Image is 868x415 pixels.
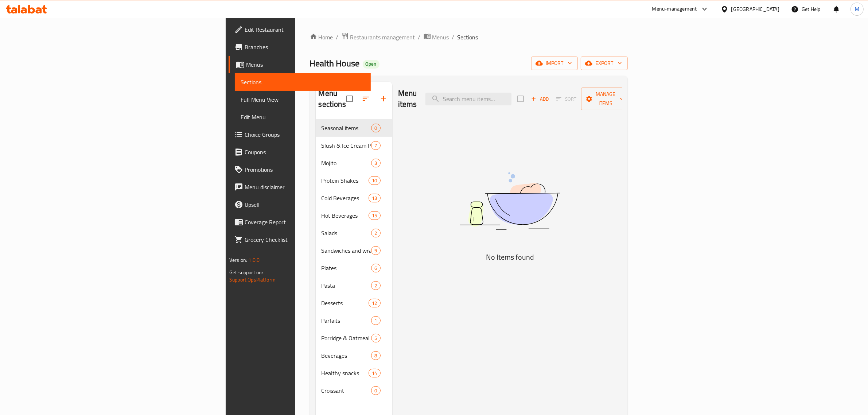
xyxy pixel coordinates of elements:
span: Get support on: [229,268,263,277]
span: Choice Groups [245,130,365,139]
div: Healthy snacks [322,369,369,377]
span: Promotions [245,165,365,174]
span: 0 [371,125,380,132]
div: items [369,369,380,377]
span: Menus [432,33,449,42]
div: Sandwiches and wraps [322,246,371,255]
span: Croissant [322,386,371,395]
button: Manage items [581,88,630,110]
div: Slush & Ice Cream Protein7 [316,137,392,154]
span: Desserts [322,299,369,307]
div: [GEOGRAPHIC_DATA] [731,5,779,13]
div: items [369,194,380,202]
span: Version: [229,255,247,265]
span: Porridge & Oatmeal [322,334,371,342]
span: Parfaits [322,316,371,325]
div: Slush & Ice Cream Protein [322,141,371,150]
span: Restaurants management [350,33,415,42]
span: 3 [371,160,380,167]
span: Beverages [322,351,371,360]
nav: breadcrumb [310,32,628,42]
span: 13 [369,195,380,202]
div: items [371,334,380,342]
div: Seasonal items [322,124,371,132]
span: Coupons [245,148,365,156]
span: 9 [371,247,380,254]
a: Full Menu View [235,91,371,108]
div: Pasta2 [316,277,392,294]
button: Add section [375,90,392,108]
button: export [581,57,628,70]
div: items [371,141,380,150]
div: Pasta [322,281,371,290]
span: Edit Restaurant [245,25,365,34]
span: 5 [371,335,380,342]
li: / [452,33,455,42]
div: Parfaits1 [316,312,392,329]
span: Select all sections [342,91,357,106]
span: Mojito [322,159,371,167]
div: items [371,351,380,360]
div: items [371,124,380,132]
span: Branches [245,43,365,51]
div: Seasonal items0 [316,119,392,137]
span: Add item [528,93,552,105]
div: items [371,159,380,167]
span: Sections [458,33,478,42]
span: Cold Beverages [322,194,369,202]
span: Edit Menu [241,113,365,121]
div: Hot Beverages15 [316,207,392,224]
div: items [371,229,380,237]
a: Support.OpsPlatform [229,275,276,284]
span: 12 [369,300,380,307]
div: items [371,386,380,395]
a: Edit Restaurant [229,21,371,38]
div: Menu-management [652,5,697,13]
div: Beverages8 [316,347,392,364]
a: Edit Menu [235,108,371,126]
a: Menus [424,32,449,42]
nav: Menu sections [316,116,392,402]
span: export [587,59,622,68]
span: Sections [241,78,365,86]
span: 7 [371,142,380,149]
span: 1.0.0 [248,255,260,265]
a: Promotions [229,161,371,178]
span: M [855,5,859,13]
div: items [369,176,380,185]
a: Menu disclaimer [229,178,371,196]
div: Porridge & Oatmeal5 [316,329,392,347]
span: Open [363,61,379,67]
div: Desserts12 [316,294,392,312]
div: Croissant0 [316,382,392,399]
span: 0 [371,387,380,394]
a: Upsell [229,196,371,213]
div: items [369,211,380,220]
img: dish.svg [419,153,601,249]
h5: No Items found [419,251,601,263]
span: 10 [369,177,380,184]
div: items [371,316,380,325]
a: Coverage Report [229,213,371,231]
span: Upsell [245,200,365,209]
span: 15 [369,212,380,219]
button: import [531,57,578,70]
a: Choice Groups [229,126,371,143]
a: Restaurants management [342,32,415,42]
span: Grocery Checklist [245,235,365,244]
div: Salads [322,229,371,237]
a: Sections [235,73,371,91]
a: Grocery Checklist [229,231,371,248]
span: Add [530,95,550,103]
span: 2 [371,230,380,237]
span: 8 [371,352,380,359]
span: 2 [371,282,380,289]
div: Plates6 [316,259,392,277]
span: Menu disclaimer [245,183,365,191]
input: search [425,93,511,105]
div: Healthy snacks14 [316,364,392,382]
